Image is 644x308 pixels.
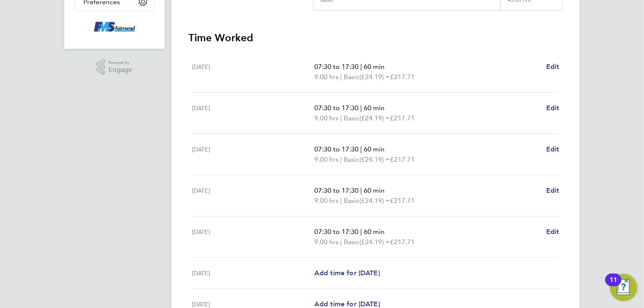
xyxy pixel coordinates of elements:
[314,63,359,71] span: 07:30 to 17:30
[344,113,359,123] span: Basic
[340,73,342,81] span: |
[188,31,563,45] h3: Time Worked
[360,63,362,71] span: |
[344,237,359,247] span: Basic
[314,268,380,278] a: Add time for [DATE]
[390,155,415,163] span: £217.71
[314,114,339,122] span: 9.00 hrs
[390,197,415,205] span: £217.71
[546,62,559,72] a: Edit
[314,186,359,194] span: 07:30 to 17:30
[546,186,559,194] span: Edit
[610,280,617,291] div: 11
[359,114,390,122] span: (£24.19) =
[390,114,415,122] span: £217.71
[546,228,559,236] span: Edit
[344,154,359,165] span: Basic
[314,238,339,246] span: 9.00 hrs
[92,20,137,34] img: f-mead-logo-retina.png
[364,186,385,194] span: 60 min
[314,197,339,205] span: 9.00 hrs
[390,73,415,81] span: £217.71
[546,145,559,153] span: Edit
[192,227,314,247] div: [DATE]
[546,144,559,154] a: Edit
[360,104,362,112] span: |
[360,228,362,236] span: |
[359,73,390,81] span: (£24.19) =
[192,144,314,165] div: [DATE]
[340,114,342,122] span: |
[610,274,637,301] button: Open Resource Center, 11 new notifications
[97,59,133,75] a: Powered byEngage
[108,66,132,74] span: Engage
[364,63,385,71] span: 60 min
[546,63,559,71] span: Edit
[340,155,342,163] span: |
[546,185,559,196] a: Edit
[546,227,559,237] a: Edit
[314,300,380,308] span: Add time for [DATE]
[108,59,132,66] span: Powered by
[364,104,385,112] span: 60 min
[192,103,314,123] div: [DATE]
[344,72,359,82] span: Basic
[364,145,385,153] span: 60 min
[74,20,154,34] a: Go to home page
[360,186,362,194] span: |
[192,268,314,278] div: [DATE]
[344,196,359,206] span: Basic
[364,228,385,236] span: 60 min
[546,104,559,112] span: Edit
[546,103,559,113] a: Edit
[360,145,362,153] span: |
[314,228,359,236] span: 07:30 to 17:30
[340,197,342,205] span: |
[340,238,342,246] span: |
[314,155,339,163] span: 9.00 hrs
[359,155,390,163] span: (£24.19) =
[192,62,314,82] div: [DATE]
[314,104,359,112] span: 07:30 to 17:30
[359,238,390,246] span: (£24.19) =
[314,269,380,277] span: Add time for [DATE]
[359,197,390,205] span: (£24.19) =
[314,73,339,81] span: 9.00 hrs
[314,145,359,153] span: 07:30 to 17:30
[390,238,415,246] span: £217.71
[192,185,314,206] div: [DATE]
